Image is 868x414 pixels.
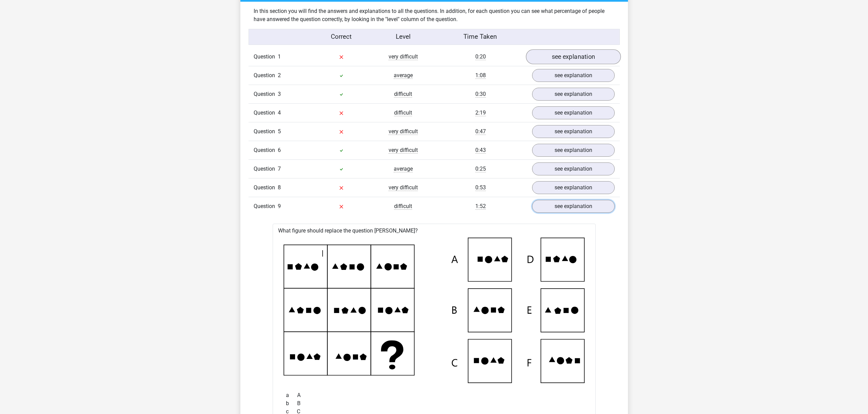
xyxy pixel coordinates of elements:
a: see explanation [532,106,615,119]
a: see explanation [526,49,620,64]
a: see explanation [532,88,615,101]
span: Question [254,146,278,154]
div: Level [372,32,434,42]
span: average [394,166,413,172]
span: average [394,72,413,79]
span: 7 [278,166,281,172]
a: see explanation [532,69,615,82]
span: very difficult [389,53,418,60]
span: 1 [278,53,281,60]
span: Question [254,53,278,61]
span: 1:52 [475,203,486,210]
span: Question [254,202,278,210]
a: see explanation [532,144,615,157]
span: 0:20 [475,53,486,60]
span: a [286,391,297,399]
a: see explanation [532,162,615,175]
span: 2 [278,72,281,79]
span: Question [254,127,278,136]
span: 4 [278,109,281,116]
span: 6 [278,147,281,153]
a: see explanation [532,200,615,213]
span: Question [254,71,278,80]
span: very difficult [389,147,418,154]
span: very difficult [389,128,418,135]
span: 0:25 [475,166,486,172]
span: difficult [394,109,412,116]
div: A [281,391,588,399]
span: 0:30 [475,91,486,98]
span: Question [254,109,278,117]
span: 0:43 [475,147,486,154]
span: 0:47 [475,128,486,135]
span: 3 [278,91,281,97]
div: B [281,399,588,408]
span: 5 [278,128,281,135]
div: In this section you will find the answers and explanations to all the questions. In addition, for... [249,7,620,23]
span: Question [254,90,278,98]
span: b [286,399,297,408]
div: Time Taken [434,32,527,42]
span: 0:53 [475,184,486,191]
a: see explanation [532,125,615,138]
span: difficult [394,91,412,98]
span: 8 [278,184,281,191]
span: 9 [278,203,281,209]
a: see explanation [532,181,615,194]
span: Question [254,165,278,173]
span: difficult [394,203,412,210]
span: 2:19 [475,109,486,116]
span: 1:08 [475,72,486,79]
span: very difficult [389,184,418,191]
div: Correct [310,32,372,42]
span: Question [254,184,278,192]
